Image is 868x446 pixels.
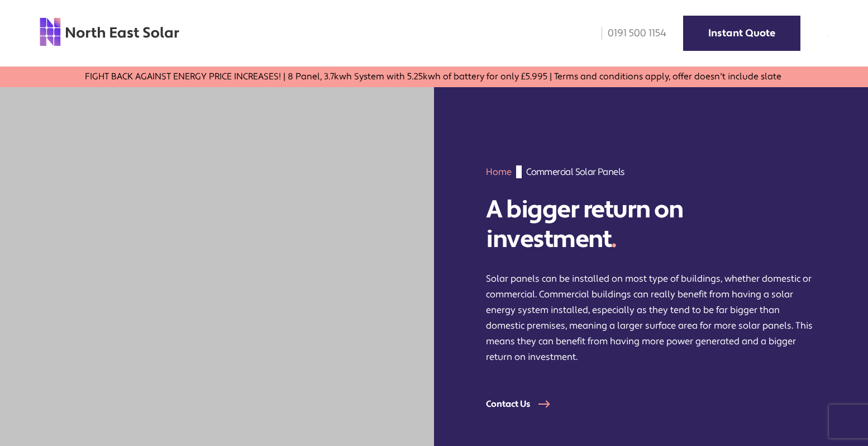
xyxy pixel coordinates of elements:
[602,27,602,40] img: phone icon
[683,16,800,51] a: Instant Quote
[611,224,617,255] span: .
[486,271,816,365] p: Solar panels can be installed on most type of buildings, whether domestic or commercial. Commerci...
[526,165,624,178] span: Commercial Solar Panels
[486,166,512,178] a: Home
[828,36,829,36] img: menu icon
[594,27,666,40] a: 0191 500 1154
[516,165,522,178] img: gif;base64,R0lGODdhAQABAPAAAMPDwwAAACwAAAAAAQABAAACAkQBADs=
[39,17,180,47] img: north east solar logo
[486,398,564,410] a: Contact Us
[486,195,816,254] h1: A bigger return on investment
